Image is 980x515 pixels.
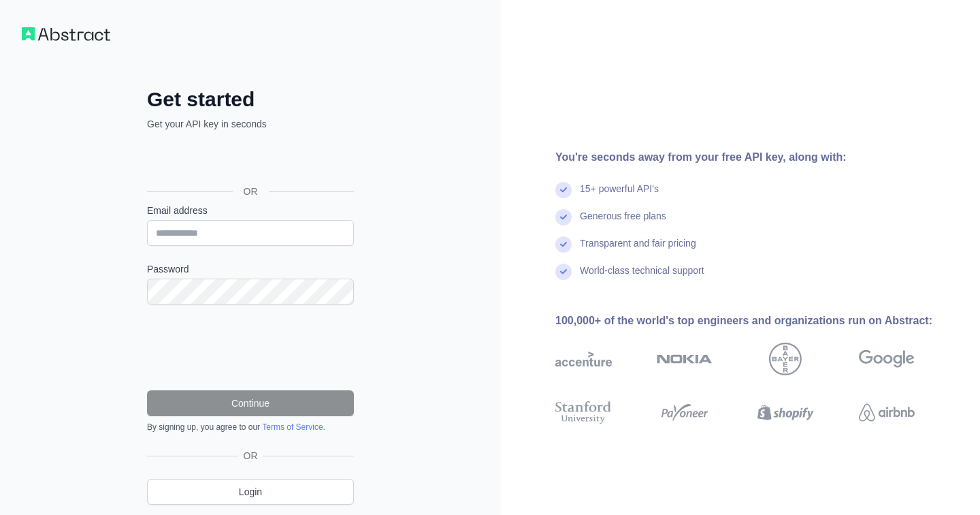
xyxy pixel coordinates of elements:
[147,204,354,217] label: Email address
[147,321,354,374] iframe: reCAPTCHA
[262,422,323,432] a: Terms of Service
[580,236,696,264] div: Transparent and fair pricing
[555,209,572,225] img: check mark
[147,390,354,416] button: Continue
[555,149,958,166] div: You're seconds away from your free API key, along with:
[147,422,354,433] div: By signing up, you agree to our .
[147,117,354,131] p: Get your API key in seconds
[22,27,110,41] img: Workflow
[555,399,612,426] img: stanford university
[580,264,704,291] div: World-class technical support
[555,182,572,198] img: check mark
[657,399,713,426] img: payoneer
[555,313,958,329] div: 100,000+ of the world's top engineers and organizations run on Abstract:
[238,449,263,463] span: OR
[555,236,572,253] img: check mark
[555,264,572,280] img: check mark
[657,343,713,375] img: nokia
[147,479,354,505] a: Login
[147,262,354,276] label: Password
[147,87,354,112] h2: Get started
[233,185,269,198] span: OR
[859,399,915,426] img: airbnb
[580,182,659,209] div: 15+ powerful API's
[757,399,814,426] img: shopify
[769,343,802,375] img: bayer
[140,146,358,176] iframe: Sign in with Google Button
[555,343,612,375] img: accenture
[147,146,351,176] div: Sign in with Google. Opens in new tab
[580,209,666,236] div: Generous free plans
[859,343,915,375] img: google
